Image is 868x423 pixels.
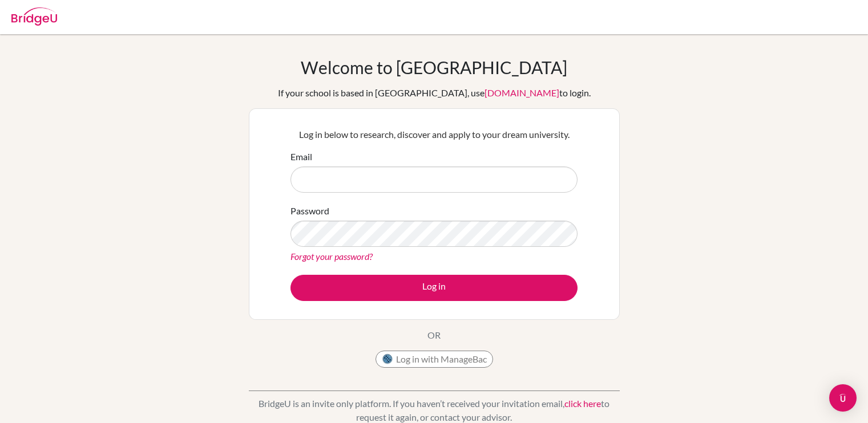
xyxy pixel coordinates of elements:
[564,398,601,409] a: click here
[376,351,493,368] button: Log in with ManageBac
[485,87,559,98] a: [DOMAIN_NAME]
[427,328,441,342] p: OR
[290,204,329,218] label: Password
[829,384,857,412] div: Open Intercom Messenger
[290,150,312,164] label: Email
[290,128,578,141] p: Log in below to research, discover and apply to your dream university.
[290,275,578,301] button: Log in
[11,7,57,26] img: Bridge-U
[290,251,373,262] a: Forgot your password?
[278,86,591,100] div: If your school is based in [GEOGRAPHIC_DATA], use to login.
[301,57,567,78] h1: Welcome to [GEOGRAPHIC_DATA]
